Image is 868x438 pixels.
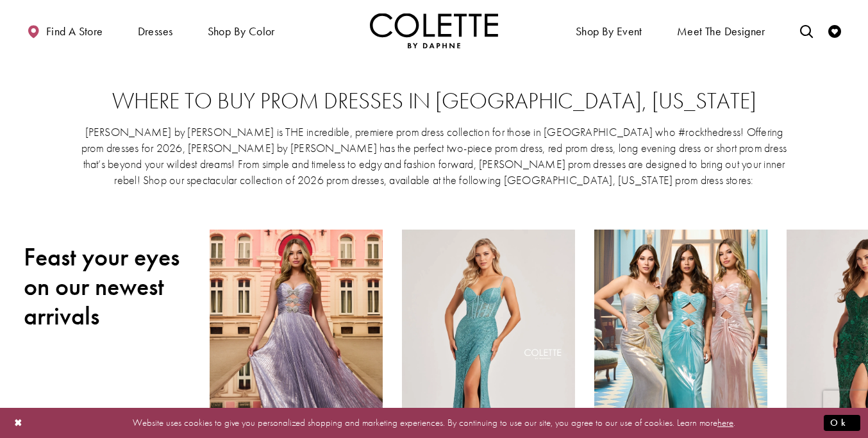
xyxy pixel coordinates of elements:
p: Website uses cookies to give you personalized shopping and marketing experiences. By continuing t... [92,414,776,432]
span: Shop By Event [576,25,642,38]
span: Shop By Event [572,13,646,48]
a: Find a store [24,13,106,48]
span: Dresses [138,25,173,38]
a: Toggle search [797,13,816,48]
p: [PERSON_NAME] by [PERSON_NAME] is THE incredible, premiere prom dress collection for those in [GE... [80,124,788,188]
a: Meet the designer [674,13,769,48]
span: Shop by color [204,13,278,48]
span: Dresses [135,13,176,48]
h2: Where to buy prom dresses in [GEOGRAPHIC_DATA], [US_STATE] [49,88,819,114]
span: Find a store [46,25,103,38]
span: Shop by color [208,25,275,38]
span: Meet the designer [677,25,765,38]
a: Check Wishlist [825,13,844,48]
button: Submit Dialog [824,415,860,431]
a: here [717,416,733,429]
h2: Feast your eyes on our newest arrivals [24,242,190,331]
a: Visit Home Page [370,13,498,48]
button: Close Dialog [8,412,29,434]
img: Colette by Daphne [370,13,498,48]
